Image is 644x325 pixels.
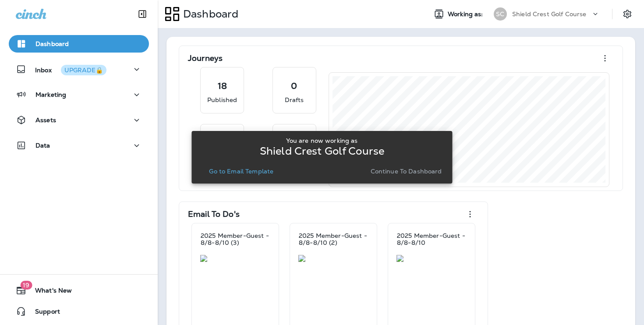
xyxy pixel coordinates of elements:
button: Marketing [9,86,149,103]
p: Dashboard [35,40,69,47]
button: Go to Email Template [205,165,277,177]
button: Assets [9,111,149,129]
span: 19 [20,281,32,290]
p: Journeys [188,54,223,63]
p: Data [35,142,50,149]
button: UPGRADE🔒 [61,65,106,75]
p: Dashboard [180,7,238,21]
button: Support [9,303,149,320]
p: Continue to Dashboard [371,168,442,175]
button: 19What's New [9,282,149,299]
button: Data [9,137,149,154]
button: Settings [619,6,635,22]
p: You are now working as [286,137,357,144]
p: Shield Crest Golf Course [260,148,384,155]
p: Inbox [35,65,106,74]
button: Dashboard [9,35,149,53]
button: InboxUPGRADE🔒 [9,60,149,78]
span: What's New [26,287,72,297]
div: UPGRADE🔒 [64,67,103,73]
p: Email To Do's [188,210,240,219]
button: Collapse Sidebar [130,5,155,23]
span: Working as: [448,11,485,18]
span: Support [26,308,60,318]
div: SC [494,7,507,21]
p: Shield Crest Golf Course [512,11,586,18]
p: Go to Email Template [209,168,273,175]
p: Marketing [35,91,66,98]
button: Continue to Dashboard [367,165,446,177]
p: Assets [35,117,56,124]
